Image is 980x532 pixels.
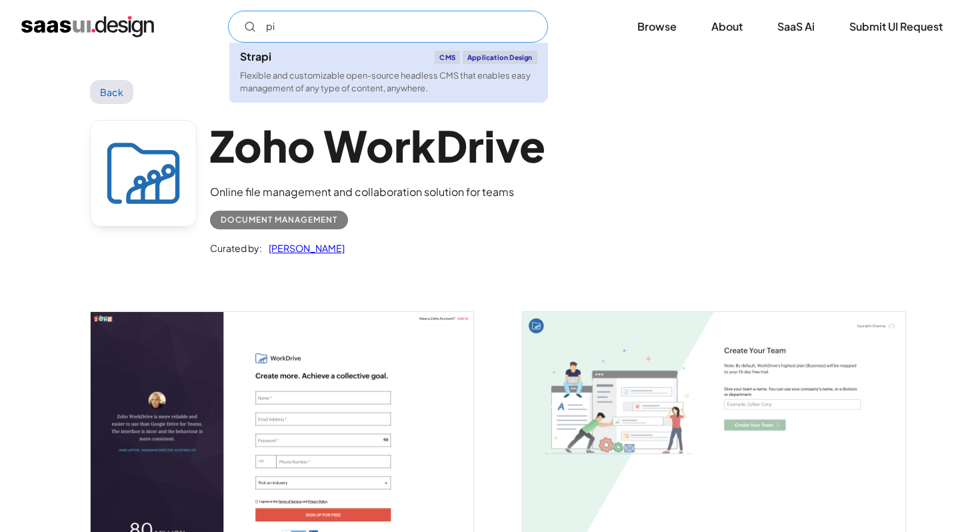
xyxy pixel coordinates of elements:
h1: Zoho WorkDrive [210,120,545,171]
div: Strapi [240,51,271,62]
a: StrapiCMSApplication DesignFlexible and customizable open-source headless CMS that enables easy m... [229,43,548,103]
a: About [695,12,759,41]
form: Email Form [228,11,548,43]
input: Search UI designs you're looking for... [228,11,548,43]
div: Application Design [463,51,537,64]
div: CMS [435,51,460,64]
a: [PERSON_NAME] [262,240,345,256]
a: Browse [621,12,693,41]
div: Curated by: [210,240,262,256]
div: Online file management and collaboration solution for teams [210,184,545,200]
a: Back [90,80,133,104]
div: Flexible and customizable open-source headless CMS that enables easy management of any type of co... [240,69,537,95]
a: Submit UI Request [833,12,959,41]
a: SaaS Ai [761,12,831,41]
div: Document Management [221,212,337,228]
a: home [21,16,154,37]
